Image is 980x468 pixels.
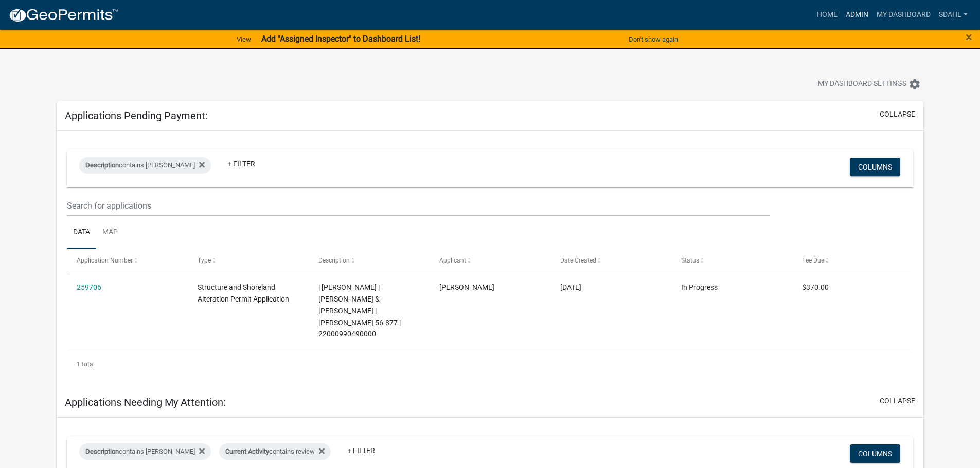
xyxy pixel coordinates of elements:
span: Date Created [560,257,596,264]
span: Application Number [77,257,133,264]
datatable-header-cell: Applicant [430,249,550,273]
a: Home [813,5,842,25]
button: Columns [850,444,900,463]
button: collapse [880,396,915,406]
div: contains [PERSON_NAME] [79,157,211,174]
datatable-header-cell: Type [188,249,309,273]
a: Data [67,216,96,249]
h5: Applications Needing My Attention: [65,396,226,408]
span: Description [85,161,119,169]
span: Fee Due [802,257,824,264]
span: 05/15/2024 [560,283,581,291]
a: 259706 [77,283,101,291]
a: + Filter [219,155,263,173]
button: Close [966,31,972,43]
a: My Dashboard [872,5,935,25]
span: × [966,30,972,44]
div: contains review [219,443,331,460]
a: Map [96,216,124,249]
datatable-header-cell: Status [671,249,792,273]
button: Don't show again [625,31,682,48]
button: collapse [880,109,915,120]
button: Columns [850,158,900,176]
datatable-header-cell: Description [309,249,430,273]
span: Description [318,257,350,264]
input: Search for applications [67,195,769,216]
span: allen sellner [439,283,494,291]
div: contains [PERSON_NAME] [79,443,211,460]
a: + Filter [339,441,383,460]
a: View [233,31,255,48]
datatable-header-cell: Date Created [550,249,671,273]
div: 1 total [67,351,913,377]
span: Structure and Shoreland Alteration Permit Application [198,283,289,303]
span: Description [85,447,119,455]
span: | Sheila Dahl | NASH,KYLE & NICOLE | Jewett 56-877 | 22000990490000 [318,283,401,338]
div: collapse [57,131,923,387]
span: $370.00 [802,283,829,291]
span: Type [198,257,211,264]
i: settings [908,78,921,90]
datatable-header-cell: Application Number [67,249,188,273]
span: Applicant [439,257,466,264]
span: My Dashboard Settings [818,78,906,90]
datatable-header-cell: Fee Due [792,249,913,273]
a: Admin [842,5,872,25]
a: sdahl [935,5,972,25]
span: Status [681,257,699,264]
h5: Applications Pending Payment: [65,109,208,122]
strong: Add "Assigned Inspector" to Dashboard List! [261,34,420,44]
span: Current Activity [225,447,269,455]
button: My Dashboard Settingssettings [810,74,929,94]
span: In Progress [681,283,718,291]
